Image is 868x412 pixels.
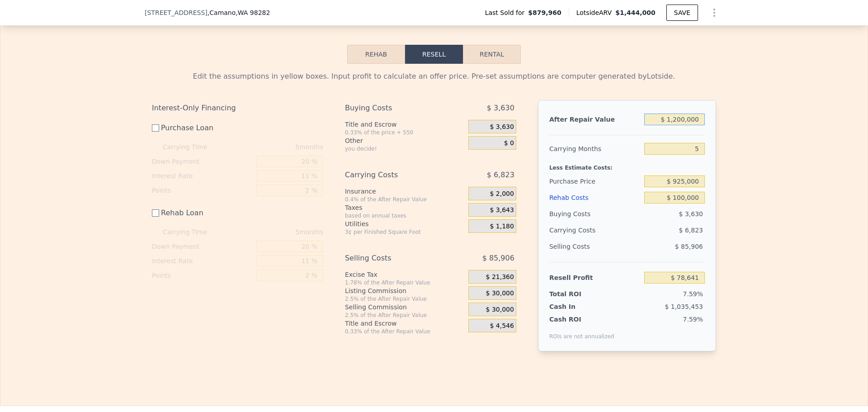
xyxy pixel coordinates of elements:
div: Excise Tax [345,270,465,279]
div: Down Payment [152,239,253,254]
div: Buying Costs [549,206,641,222]
div: based on annual taxes [345,212,465,219]
span: Lotside ARV [576,8,615,17]
div: Buying Costs [345,100,446,116]
span: $ 30,000 [486,289,514,298]
div: Carrying Costs [549,222,606,238]
div: Carrying Time [163,140,222,154]
div: Utilities [345,219,465,228]
div: Rehab Costs [549,189,641,206]
div: Purchase Price [549,173,641,189]
span: $ 85,906 [675,243,703,250]
span: , Camano [208,8,270,17]
div: Resell Profit [549,270,641,286]
div: Edit the assumptions in yellow boxes. Input profit to calculate an offer price. Pre-set assumptio... [152,71,716,82]
span: [STREET_ADDRESS] [145,8,208,17]
div: Carrying Months [549,141,641,157]
span: 7.59% [683,316,703,323]
div: 2.5% of the After Repair Value [345,295,465,303]
div: Carrying Time [163,225,222,239]
span: 7.59% [683,290,703,298]
div: 5 months [225,140,323,154]
div: 3¢ per Finished Square Foot [345,228,465,236]
button: SAVE [666,5,698,21]
span: $ 3,630 [490,123,514,131]
div: Down Payment [152,154,253,169]
div: Taxes [345,203,465,212]
label: Purchase Loan [152,120,253,136]
span: $ 4,546 [490,322,514,330]
div: 0.4% of the After Repair Value [345,196,465,203]
div: Title and Escrow [345,319,465,328]
div: 1.78% of the After Repair Value [345,279,465,286]
label: Rehab Loan [152,205,253,221]
div: ROIs are not annualized [549,324,614,340]
span: $ 6,823 [487,167,514,183]
div: Less Estimate Costs: [549,157,705,173]
span: $ 0 [504,139,514,147]
div: 2.5% of the After Repair Value [345,312,465,319]
span: $ 3,630 [487,100,514,116]
div: Selling Costs [549,238,641,255]
span: , WA 98282 [236,9,270,16]
div: 0.33% of the After Repair Value [345,328,465,335]
span: $ 6,823 [679,227,703,234]
div: Selling Costs [345,250,446,266]
span: $ 3,630 [679,210,703,218]
div: Cash In [549,302,606,311]
span: $ 85,906 [482,250,514,266]
input: Rehab Loan [152,209,159,217]
div: Total ROI [549,289,606,298]
div: 0.33% of the price + 550 [345,129,465,136]
button: Resell [405,45,463,64]
span: $ 1,180 [490,223,514,231]
div: Interest Rate [152,254,253,268]
div: Points [152,268,253,283]
div: Points [152,183,253,198]
button: Rehab [347,45,405,64]
span: Last Sold for [485,8,528,17]
div: Interest-Only Financing [152,100,323,116]
div: Other [345,136,465,145]
div: 5 months [225,225,323,239]
span: $ 3,643 [490,206,514,214]
span: $ 30,000 [486,306,514,314]
span: $ 1,035,453 [665,303,703,310]
span: $ 2,000 [490,190,514,198]
div: Selling Commission [345,303,465,312]
span: $879,960 [528,8,561,17]
span: $1,444,000 [615,9,656,16]
div: Listing Commission [345,286,465,295]
div: Insurance [345,187,465,196]
div: Carrying Costs [345,167,446,183]
div: Cash ROI [549,315,614,324]
input: Purchase Loan [152,124,159,132]
button: Show Options [705,4,723,22]
span: $ 21,360 [486,273,514,281]
div: you decide! [345,145,465,152]
div: After Repair Value [549,111,641,128]
button: Rental [463,45,521,64]
div: Title and Escrow [345,120,465,129]
div: Interest Rate [152,169,253,183]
